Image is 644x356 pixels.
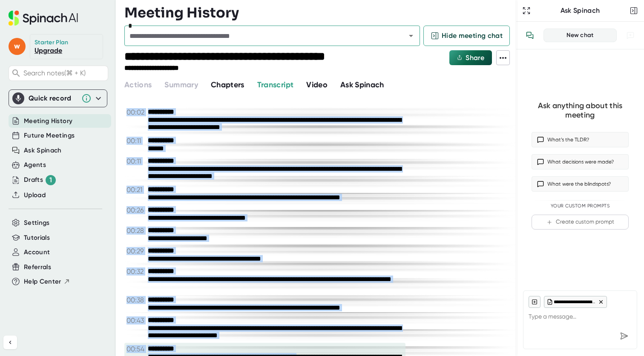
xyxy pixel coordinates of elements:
[14,95,133,129] div: I'll connect you with someone from our team now. Meanwhile, could you share more details about yo...
[532,101,629,120] div: Ask anything about this meeting
[24,175,56,185] div: Drafts
[340,80,384,89] span: Ask Spinach
[6,3,22,20] button: go back
[521,27,538,44] button: View conversation history
[126,296,146,304] span: 00:38
[126,137,146,145] span: 00:11
[449,50,492,65] button: Share
[126,206,146,214] span: 00:26
[124,5,239,21] h3: Meeting History
[7,6,164,32] div: Shawn says…
[211,80,244,89] span: Chapters
[13,272,20,279] button: Upload attachment
[628,5,640,17] button: Close conversation sidebar
[549,32,611,39] div: New chat
[7,207,164,227] div: Yoav says…
[520,5,532,17] button: Expand to Ask Spinach page
[124,79,152,91] button: Actions
[211,79,244,91] button: Chapters
[405,30,417,42] button: Open
[532,6,628,15] div: Ask Spinach
[24,5,38,18] img: Profile image for Yoav
[54,209,128,217] div: joined the conversation
[40,272,47,279] button: Gif picker
[164,80,198,89] span: Summary
[466,54,484,62] span: Share
[23,69,106,77] span: Search notes (⌘ + K)
[24,146,62,155] button: Ask Spinach
[24,131,75,141] button: Future Meetings
[7,65,164,90] div: Shawn says…
[7,90,140,134] div: I'll connect you with someone from our team now. Meanwhile, could you share more details about yo...
[532,154,629,169] button: What decisions were made?
[41,11,102,19] p: Active in the last 15m
[34,46,62,55] a: Upgrade
[423,26,510,46] button: Hide meeting chat
[126,227,146,235] span: 00:28
[126,316,146,324] span: 00:43
[29,94,77,103] div: Quick record
[306,80,328,89] span: Video
[14,36,133,53] div: Just to confirm, would you like me to connect you to our team?
[340,79,384,91] button: Ask Spinach
[149,3,165,19] div: Close
[9,38,26,55] span: w
[306,79,328,91] button: Video
[24,277,70,287] button: Help Center
[7,31,140,58] div: Just to confirm, would you like me to connect you to our team?
[7,135,164,193] div: Fin says…
[54,210,67,216] b: Yoav
[124,80,152,89] span: Actions
[532,203,629,209] div: Your Custom Prompts
[24,247,50,257] button: Account
[43,209,51,217] img: Profile image for Yoav
[126,267,146,276] span: 00:32
[7,135,140,187] div: The team will get back to you on this. Our usual reply time is under 2 hours.You'll get replies h...
[7,227,140,287] div: Hi [PERSON_NAME], we only retain videos for 7 days on free accounts so unfortunately it would no ...
[532,215,629,230] button: Create custom prompt
[257,80,294,89] span: Transcript
[14,232,133,282] div: Hi [PERSON_NAME], we only retain videos for 7 days on free accounts so unfortunately it would no ...
[126,157,146,165] span: 00:11
[126,108,146,116] span: 00:02
[7,254,163,269] textarea: Message…
[34,39,69,46] div: Starter Plan
[126,186,146,194] span: 00:21
[147,70,157,78] div: yes
[24,218,50,228] button: Settings
[140,65,164,83] div: yes
[27,272,34,279] button: Emoji picker
[24,262,51,272] button: Referrals
[24,175,56,185] button: Drafts 1
[133,3,149,20] button: Home
[14,140,133,181] div: The team will get back to you on this. Our usual reply time is under 2 hours. You'll get replies ...
[24,116,72,126] button: Meeting History
[46,175,56,185] div: 1
[41,4,57,11] h1: Yoav
[126,345,146,353] span: 00:54
[24,233,50,243] button: Tutorials
[616,328,632,344] div: Send message
[3,336,17,349] button: Collapse sidebar
[532,132,629,147] button: What’s the TLDR?
[14,165,125,181] b: [EMAIL_ADDRESS][PERSON_NAME][DOMAIN_NAME]
[126,247,146,255] span: 00:29
[7,31,164,65] div: Fin says…
[24,190,46,200] button: Upload
[24,160,46,170] button: Agents
[532,176,629,192] button: What were the blindspots?
[12,90,103,107] div: Quick record
[257,79,294,91] button: Transcript
[7,227,164,306] div: Yoav says…
[7,90,164,135] div: Fin says…
[54,272,61,279] button: Start recording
